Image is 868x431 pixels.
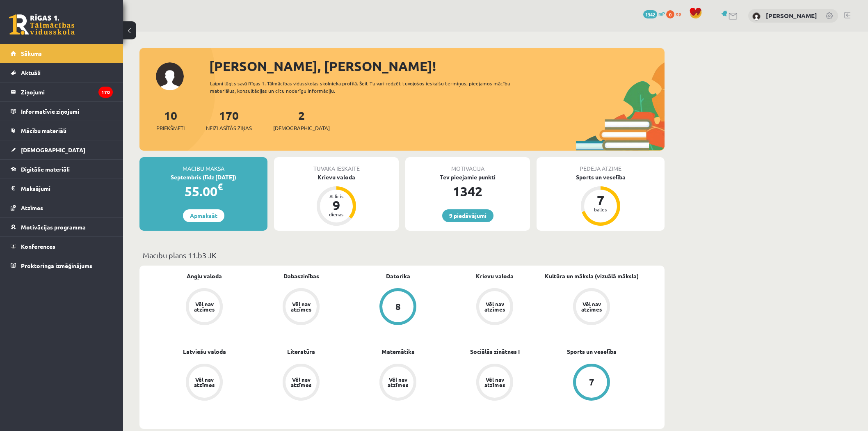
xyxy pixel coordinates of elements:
a: Vēl nav atzīmes [156,288,253,327]
div: 1342 [405,181,530,201]
a: Vēl nav atzīmes [446,364,543,402]
a: Vēl nav atzīmes [349,364,446,402]
a: Sports un veselība 7 balles [537,173,665,227]
a: Mācību materiāli [11,121,113,140]
span: mP [658,10,665,17]
a: Datorika [386,272,410,280]
a: Sports un veselība [567,347,617,356]
div: balles [588,207,613,212]
div: Mācību maksa [139,157,267,173]
legend: Ziņojumi [21,83,113,101]
a: 0 xp [666,10,685,17]
span: Digitālie materiāli [21,165,70,173]
div: Vēl nav atzīmes [483,301,506,312]
div: Vēl nav atzīmes [580,301,603,312]
div: Motivācija [405,157,530,173]
span: Motivācijas programma [21,223,86,231]
span: Aktuāli [21,69,41,76]
div: Tev pieejamie punkti [405,173,530,181]
div: Septembris (līdz [DATE]) [139,173,267,181]
div: dienas [324,212,349,217]
a: Vēl nav atzīmes [446,288,543,327]
span: Sākums [21,50,42,57]
a: Rīgas 1. Tālmācības vidusskola [9,14,75,35]
img: Paula Purīte [752,12,761,21]
span: Priekšmeti [156,124,185,132]
a: Krievu valoda Atlicis 9 dienas [274,173,399,227]
a: 10Priekšmeti [156,108,185,132]
a: Aktuāli [11,63,113,82]
a: 8 [349,288,446,327]
a: Kultūra un māksla (vizuālā māksla) [545,272,639,280]
div: Vēl nav atzīmes [290,301,313,312]
div: Vēl nav atzīmes [290,377,313,387]
a: Atzīmes [11,198,113,217]
div: [PERSON_NAME], [PERSON_NAME]! [209,56,665,76]
a: Krievu valoda [476,272,514,280]
span: [DEMOGRAPHIC_DATA] [21,146,85,154]
legend: Informatīvie ziņojumi [21,102,113,121]
i: 170 [98,87,113,98]
a: Dabaszinības [283,272,319,280]
div: Laipni lūgts savā Rīgas 1. Tālmācības vidusskolas skolnieka profilā. Šeit Tu vari redzēt tuvojošo... [210,80,525,94]
a: Konferences [11,237,113,256]
a: Vēl nav atzīmes [253,364,349,402]
div: 55.00 [139,181,267,201]
a: Angļu valoda [187,272,222,280]
a: Vēl nav atzīmes [156,364,253,402]
a: 7 [543,364,640,402]
a: Matemātika [381,347,415,356]
span: € [217,181,223,193]
div: 9 [324,199,349,212]
span: Atzīmes [21,204,43,211]
a: Maksājumi [11,179,113,198]
div: Pēdējā atzīme [537,157,665,173]
a: [DEMOGRAPHIC_DATA] [11,140,113,159]
legend: Maksājumi [21,179,113,198]
div: Krievu valoda [274,173,399,181]
a: Vēl nav atzīmes [253,288,349,327]
a: Latviešu valoda [183,347,226,356]
a: 1342 mP [643,10,665,17]
span: Neizlasītās ziņas [206,124,252,132]
a: 9 piedāvājumi [442,209,493,222]
a: 170Neizlasītās ziņas [206,108,252,132]
a: Vēl nav atzīmes [543,288,640,327]
span: Konferences [21,243,55,250]
a: 2[DEMOGRAPHIC_DATA] [273,108,330,132]
a: Digitālie materiāli [11,160,113,179]
div: Atlicis [324,194,349,199]
div: Tuvākā ieskaite [274,157,399,173]
span: Proktoringa izmēģinājums [21,262,92,269]
a: Proktoringa izmēģinājums [11,256,113,275]
div: Vēl nav atzīmes [483,377,506,387]
div: 7 [588,194,613,207]
a: Ziņojumi170 [11,83,113,101]
div: Vēl nav atzīmes [193,301,216,312]
div: Vēl nav atzīmes [193,377,216,387]
div: 7 [589,378,594,387]
span: 1342 [643,10,657,18]
span: Mācību materiāli [21,127,66,134]
div: 8 [395,302,401,311]
div: Vēl nav atzīmes [386,377,409,387]
a: Informatīvie ziņojumi [11,102,113,121]
a: Literatūra [287,347,315,356]
a: Sociālās zinātnes I [470,347,520,356]
a: [PERSON_NAME] [766,11,817,20]
a: Sākums [11,44,113,63]
span: 0 [666,10,674,18]
span: [DEMOGRAPHIC_DATA] [273,124,330,132]
p: Mācību plāns 11.b3 JK [143,250,661,261]
a: Motivācijas programma [11,218,113,236]
div: Sports un veselība [537,173,665,181]
a: Apmaksāt [183,209,224,222]
span: xp [676,10,681,17]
